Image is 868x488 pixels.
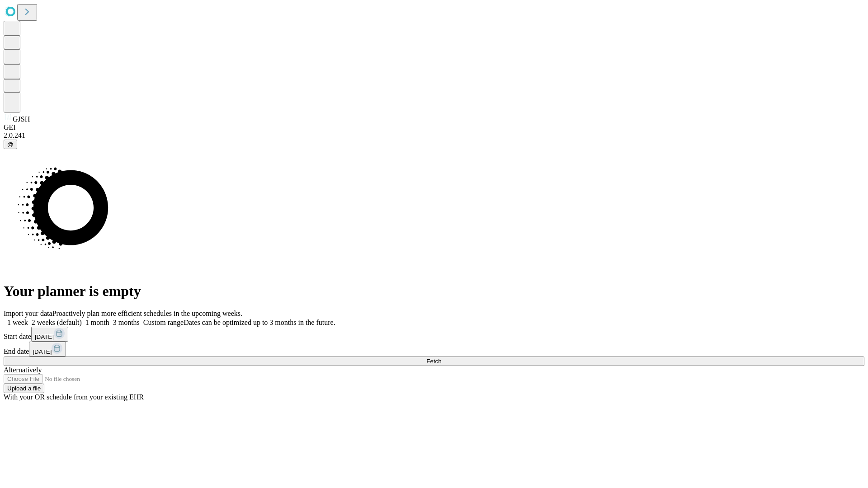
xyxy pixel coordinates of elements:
span: Dates can be optimized up to 3 months in the future. [184,319,335,326]
span: 1 month [85,319,109,326]
span: 2 weeks (default) [32,319,82,326]
div: GEI [4,123,864,131]
span: [DATE] [35,333,54,340]
span: Custom range [143,319,184,326]
div: 2.0.241 [4,131,864,140]
span: 3 months [113,319,140,326]
button: Upload a file [4,384,44,393]
button: Fetch [4,357,864,366]
button: [DATE] [31,327,68,342]
span: 1 week [7,319,28,326]
span: Import your data [4,310,52,317]
span: Fetch [426,358,441,365]
span: GJSH [13,115,30,123]
div: Start date [4,327,864,342]
button: @ [4,140,17,149]
span: @ [7,141,14,148]
div: End date [4,342,864,357]
span: [DATE] [33,348,52,355]
span: Alternatively [4,366,42,374]
span: With your OR schedule from your existing EHR [4,393,144,401]
h1: Your planner is empty [4,283,864,300]
button: [DATE] [29,342,66,357]
span: Proactively plan more efficient schedules in the upcoming weeks. [52,310,242,317]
